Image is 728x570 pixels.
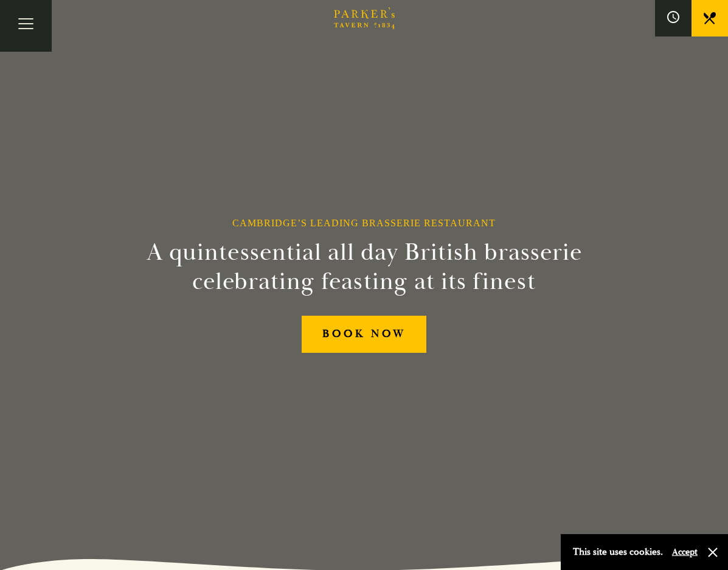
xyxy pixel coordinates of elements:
h1: Cambridge’s Leading Brasserie Restaurant [232,217,496,229]
p: This site uses cookies. [573,543,663,561]
button: Accept [672,546,698,558]
a: BOOK NOW [302,316,427,353]
h2: A quintessential all day British brasserie celebrating feasting at its finest [136,238,593,296]
button: Close and accept [707,546,719,558]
